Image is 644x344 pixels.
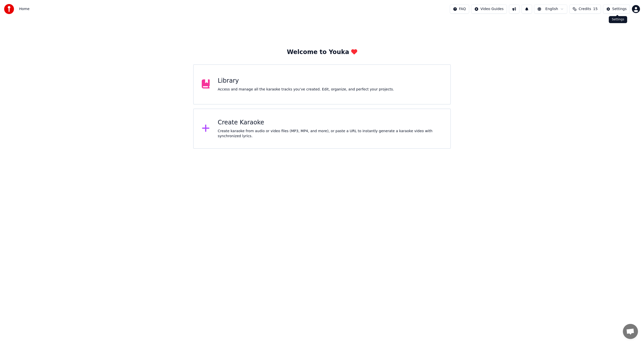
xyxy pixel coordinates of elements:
[19,7,29,12] nav: breadcrumb
[4,4,14,14] img: youka
[287,48,357,56] div: Welcome to Youka
[471,5,507,14] button: Video Guides
[218,77,394,85] div: Library
[218,129,442,139] div: Create karaoke from audio or video files (MP3, MP4, and more), or paste a URL to instantly genera...
[593,7,598,12] span: 15
[603,5,630,14] button: Settings
[218,87,394,92] div: Access and manage all the karaoke tracks you’ve created. Edit, organize, and perfect your projects.
[623,324,638,339] a: 채팅 열기
[218,119,442,127] div: Create Karaoke
[612,7,627,12] div: Settings
[569,5,601,14] button: Credits15
[609,16,627,23] div: Settings
[579,7,591,12] span: Credits
[450,5,469,14] button: FAQ
[19,7,29,12] span: Home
